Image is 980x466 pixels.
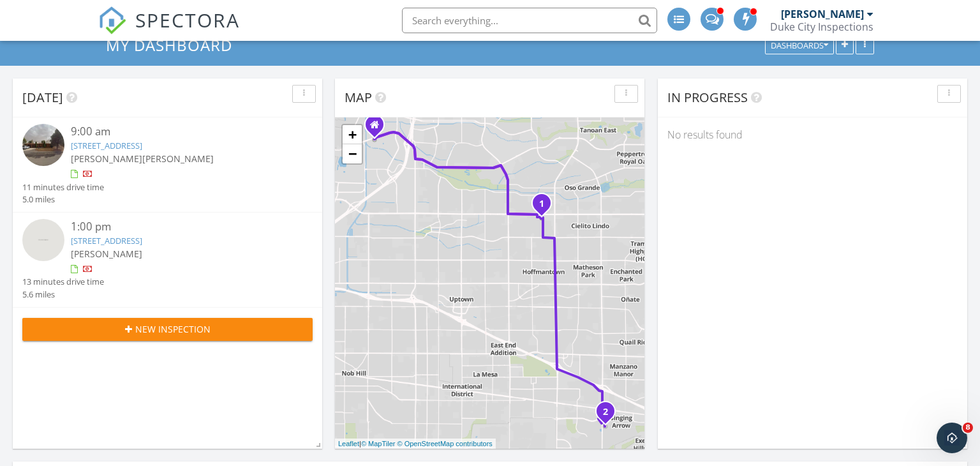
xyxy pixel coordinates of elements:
[343,144,362,163] a: Zoom out
[71,248,142,260] span: [PERSON_NAME]
[71,235,142,246] a: [STREET_ADDRESS]
[71,153,142,165] span: [PERSON_NAME]
[605,411,613,419] div: 612 Trading Post Trail SE, Albuquerque, NM 87123
[667,89,748,106] span: In Progress
[963,423,973,433] span: 8
[343,125,362,144] a: Zoom in
[345,89,372,106] span: Map
[22,193,104,206] div: 5.0 miles
[135,6,240,33] span: SPECTORA
[771,41,828,50] div: Dashboards
[542,203,549,211] div: 9316 Hilton Ave NE, Albuquerque, NM 87111
[71,219,288,235] div: 1:00 pm
[781,8,864,20] div: [PERSON_NAME]
[22,89,63,106] span: [DATE]
[402,8,657,33] input: Search everything...
[361,440,396,447] a: © MapTiler
[22,181,104,193] div: 11 minutes drive time
[539,200,544,209] i: 1
[603,408,608,417] i: 2
[22,124,64,166] img: streetview
[71,124,288,140] div: 9:00 am
[71,140,142,151] a: [STREET_ADDRESS]
[770,20,873,33] div: Duke City Inspections
[22,124,313,206] a: 9:00 am [STREET_ADDRESS] [PERSON_NAME][PERSON_NAME] 11 minutes drive time 5.0 miles
[658,117,967,152] div: No results found
[98,17,240,44] a: SPECTORA
[98,6,126,34] img: The Best Home Inspection Software - Spectora
[22,276,104,288] div: 13 minutes drive time
[22,318,313,341] button: New Inspection
[142,153,214,165] span: [PERSON_NAME]
[375,124,382,132] div: 3700 Osuna Rd NE #514, Albuquerque NM 87109
[22,289,104,301] div: 5.6 miles
[765,36,834,54] button: Dashboards
[937,423,967,453] iframe: Intercom live chat
[338,440,359,447] a: Leaflet
[335,439,496,449] div: |
[22,219,64,261] img: streetview
[397,440,493,447] a: © OpenStreetMap contributors
[135,322,211,336] span: New Inspection
[22,219,313,301] a: 1:00 pm [STREET_ADDRESS] [PERSON_NAME] 13 minutes drive time 5.6 miles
